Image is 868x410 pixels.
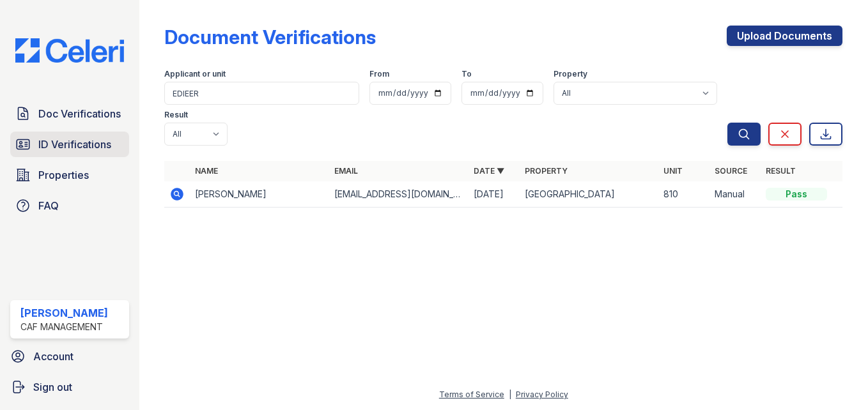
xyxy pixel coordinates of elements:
[509,390,511,399] div: |
[658,181,709,208] td: 810
[20,305,108,321] div: [PERSON_NAME]
[766,188,827,201] div: Pass
[727,26,842,46] a: Upload Documents
[520,181,659,208] td: [GEOGRAPHIC_DATA]
[709,181,761,208] td: Manual
[474,166,504,176] a: Date ▼
[20,321,108,333] div: CAF Management
[516,390,568,399] a: Privacy Policy
[329,181,469,208] td: [EMAIL_ADDRESS][DOMAIN_NAME]
[164,69,226,79] label: Applicant or unit
[5,374,134,400] a: Sign out
[369,69,389,79] label: From
[715,166,747,176] a: Source
[164,82,359,105] input: Search by name, email, or unit number
[10,162,129,188] a: Properties
[334,166,358,176] a: Email
[554,69,587,79] label: Property
[10,132,129,157] a: ID Verifications
[164,26,376,49] div: Document Verifications
[38,106,121,121] span: Doc Verifications
[33,379,72,395] span: Sign out
[439,390,504,399] a: Terms of Service
[10,193,129,218] a: FAQ
[461,69,472,79] label: To
[469,181,520,208] td: [DATE]
[5,38,134,63] img: CE_Logo_Blue-a8612792a0a2168367f1c8372b55b34899dd931a85d93a1a3d3e32e68fde9ad4.png
[195,166,218,176] a: Name
[33,349,74,364] span: Account
[190,181,329,208] td: [PERSON_NAME]
[525,166,568,176] a: Property
[663,166,683,176] a: Unit
[766,166,796,176] a: Result
[38,137,111,152] span: ID Verifications
[5,344,134,369] a: Account
[164,110,188,120] label: Result
[38,167,89,183] span: Properties
[10,101,129,126] a: Doc Verifications
[38,198,59,213] span: FAQ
